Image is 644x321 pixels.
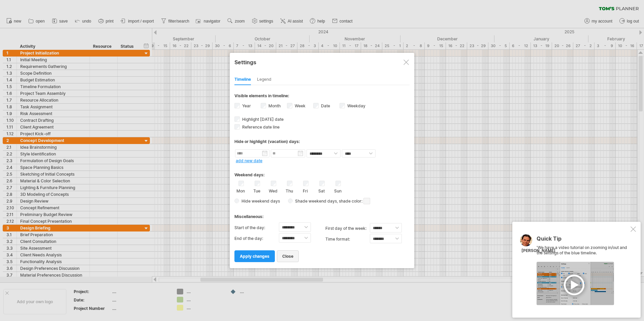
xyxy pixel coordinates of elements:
[346,103,365,108] label: Weekday
[253,187,261,193] label: Tue
[325,223,370,234] label: first day of the week:
[234,166,410,179] div: Weekend days:
[241,117,284,122] span: Highlight [DATE] date
[269,187,277,193] label: Wed
[285,187,293,193] label: Thu
[234,222,279,233] label: Start of the day:
[234,208,410,221] div: Miscellaneous:
[234,93,410,100] div: Visible elements in timeline:
[241,124,280,130] span: Reference date line
[241,103,251,108] label: Year
[239,199,280,204] span: Hide weekend days
[301,187,310,193] label: Fri
[537,236,629,245] div: Quick Tip
[236,158,262,163] a: add new date
[337,197,370,205] span: , shade color:
[317,187,326,193] label: Sat
[537,236,629,305] div: 'We have a video tutorial on zooming in/out and the settings of the blue timeline.
[257,74,271,85] div: Legend
[282,254,293,259] span: close
[277,250,299,262] a: close
[333,187,342,193] label: Sun
[363,198,370,204] span: click here to change the shade color
[234,233,279,244] label: End of the day:
[234,56,410,68] div: Settings
[234,74,251,85] div: Timeline
[240,254,269,259] span: apply changes
[325,234,370,245] label: Time format:
[234,250,275,262] a: apply changes
[236,187,245,193] label: Mon
[293,199,337,204] span: Shade weekend days
[320,103,330,108] label: Date
[293,103,305,108] label: Week
[234,139,410,144] div: Hide or highlight (vacation) days:
[521,248,555,254] div: [PERSON_NAME]
[267,103,281,108] label: Month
